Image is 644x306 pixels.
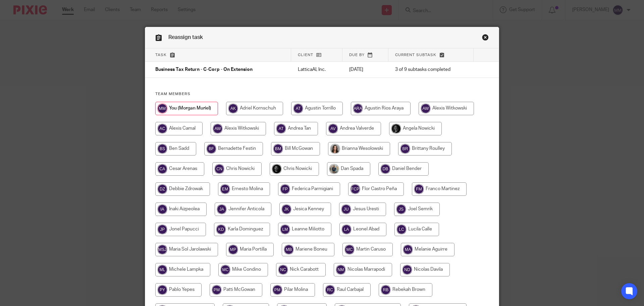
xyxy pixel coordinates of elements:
td: 3 of 9 subtasks completed [388,62,474,78]
span: Task [155,53,167,57]
span: Business Tax Return - C-Corp - On Extension [155,68,253,72]
span: Client [298,53,313,57]
a: Close this dialog window [482,34,489,43]
span: Current subtask [395,53,436,57]
h4: Team members [155,91,489,97]
p: [DATE] [349,66,382,73]
span: Reassign task [168,35,203,40]
span: Due by [349,53,365,57]
p: LatticaAI, Inc. [298,66,336,73]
